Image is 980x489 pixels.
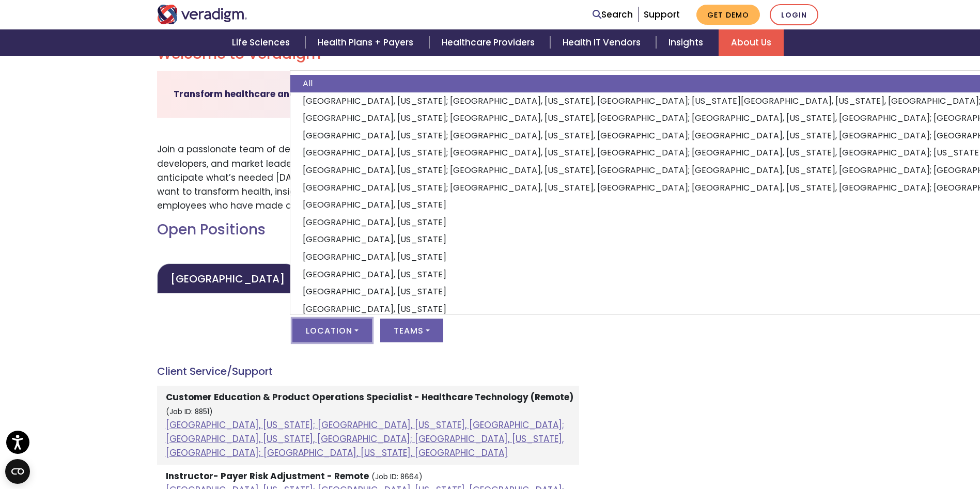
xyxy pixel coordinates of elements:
[550,29,656,56] a: Health IT Vendors
[174,88,492,100] strong: Transform healthcare and enable smarter care for millions of people.
[157,263,298,294] a: [GEOGRAPHIC_DATA]
[644,8,680,21] a: Support
[166,419,564,459] a: [GEOGRAPHIC_DATA], [US_STATE]; [GEOGRAPHIC_DATA], [US_STATE], [GEOGRAPHIC_DATA]; [GEOGRAPHIC_DATA...
[429,29,550,56] a: Healthcare Providers
[305,29,429,56] a: Health Plans + Payers
[719,29,784,56] a: About Us
[220,29,305,56] a: Life Sciences
[157,221,579,239] h2: Open Positions
[696,5,760,25] a: Get Demo
[656,29,719,56] a: Insights
[166,470,369,482] strong: Instructor- Payer Risk Adjustment - Remote
[5,459,30,484] button: Open CMP widget
[157,5,247,24] img: Veradigm logo
[157,45,579,63] h2: Welcome to Veradigm
[166,391,573,403] strong: Customer Education & Product Operations Specialist - Healthcare Technology (Remote)
[593,8,633,22] a: Search
[157,365,579,377] h4: Client Service/Support
[380,319,443,342] button: Teams
[157,143,579,213] p: Join a passionate team of dedicated associates who work side-by-side with caregivers, developers,...
[371,472,423,482] small: (Job ID: 8664)
[292,319,372,342] button: Location
[770,4,818,25] a: Login
[166,407,213,417] small: (Job ID: 8851)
